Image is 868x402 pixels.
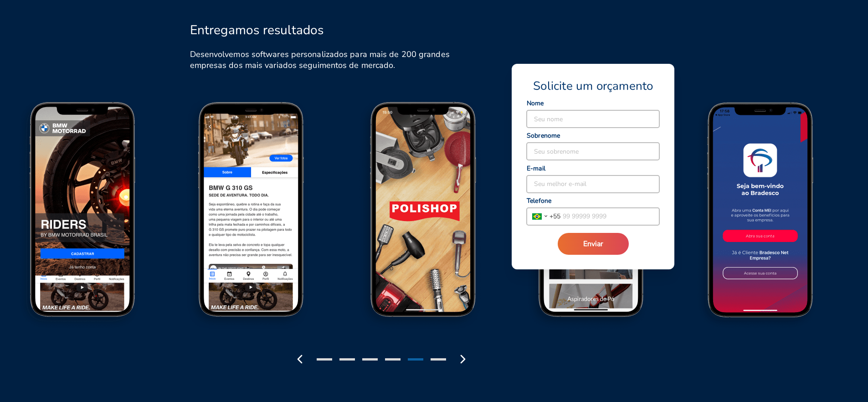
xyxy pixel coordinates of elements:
[550,211,560,221] span: + 55
[169,100,339,335] img: BMW Screen 2
[678,100,847,335] img: Bradesco Screen 1
[190,22,324,38] h2: Entregamos resultados
[527,110,659,128] input: Seu nome
[527,143,659,160] input: Seu sobrenome
[339,100,508,335] img: Polishop Screen 1
[560,208,659,225] input: 99 99999 9999
[558,233,629,255] button: Enviar
[583,239,603,249] span: Enviar
[508,100,678,335] img: Polishop Screen 2
[527,175,659,193] input: Seu melhor e-mail
[190,49,458,71] h6: Desenvolvemos softwares personalizados para mais de 200 grandes empresas dos mais variados seguim...
[533,78,653,94] span: Solicite um orçamento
